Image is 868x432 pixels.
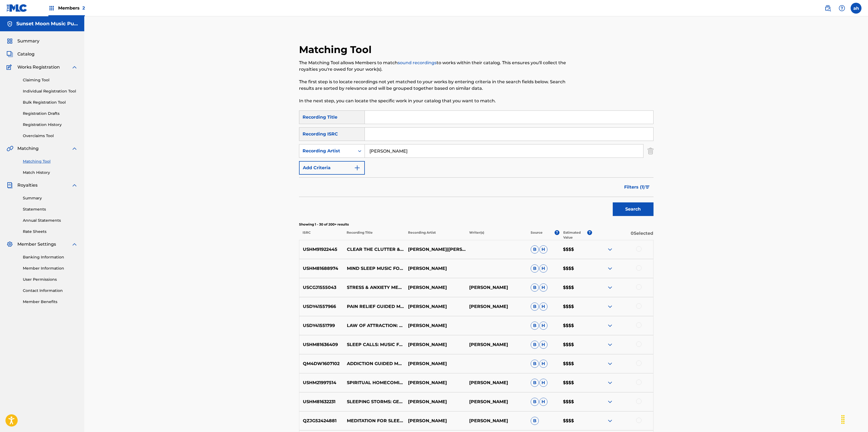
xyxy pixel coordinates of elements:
a: Public Search [822,3,833,14]
span: Royalties [17,182,38,189]
p: USHM81632231 [299,399,343,405]
button: Search [613,202,654,216]
span: H [539,341,547,349]
a: Individual Registration Tool [23,88,78,94]
p: [PERSON_NAME] [405,265,466,272]
a: Claiming Tool [23,77,78,83]
h5: Sunset Moon Music Publishing [16,21,78,27]
img: expand [71,145,78,152]
p: $$$$ [559,360,592,367]
a: Banking Information [23,254,78,260]
p: $$$$ [559,341,592,348]
p: [PERSON_NAME] [405,284,466,291]
a: SummarySummary [7,38,39,44]
span: H [539,398,547,406]
p: USDY41551799 [299,322,343,329]
img: expand [607,379,613,386]
span: H [539,303,547,311]
p: $$$$ [559,379,592,386]
p: USCGJ1555043 [299,284,343,291]
a: Registration History [23,122,78,128]
img: Member Settings [7,241,13,248]
p: ISRC [299,230,343,240]
span: Summary [17,38,39,44]
p: QM4DW1607102 [299,360,343,367]
span: H [539,264,547,273]
img: Works Registration [7,64,14,70]
img: Royalties [7,182,13,189]
img: Catalog [7,51,13,57]
p: [PERSON_NAME] [405,341,466,348]
p: 0 Selected [592,230,654,240]
p: SPIRITUAL HOMECOMING [343,379,404,386]
span: B [531,360,539,368]
p: $$$$ [559,246,592,253]
p: Writer(s) [466,230,527,240]
a: Member Benefits [23,299,78,305]
p: [PERSON_NAME] [405,379,466,386]
img: expand [607,284,613,291]
p: Recording Artist [404,230,466,240]
span: Filters ( 1 ) [624,184,645,190]
p: [PERSON_NAME] [405,418,466,424]
p: [PERSON_NAME] [466,418,527,424]
p: PAIN RELIEF GUIDED MEDITATION [343,303,404,310]
a: Statements [23,206,78,212]
img: expand [607,399,613,405]
span: Matching [17,145,39,152]
p: QZJG52424881 [299,418,343,424]
a: Annual Statements [23,218,78,223]
p: The first step is to locate recordings not yet matched to your works by entering criteria in the ... [299,79,572,92]
p: USHM81636409 [299,341,343,348]
p: USHM21997514 [299,379,343,386]
img: expand [607,322,613,329]
img: Summary [7,38,13,44]
p: [PERSON_NAME] [405,360,466,367]
p: Recording Title [343,230,405,240]
span: H [539,360,547,368]
img: search [825,5,831,11]
p: MIND SLEEP MUSIC FOR A HEALTHY SLEEP [343,265,404,272]
span: 2 [82,5,85,11]
span: B [531,379,539,387]
img: expand [71,241,78,248]
p: [PERSON_NAME] [466,303,527,310]
span: ? [587,230,592,235]
p: SLEEP CALLS: MUSIC FOR SLEEP, STUDY & RELAXATION [343,341,404,348]
span: Works Registration [17,64,60,70]
p: The Matching Tool allows Members to match to works within their catalog. This ensures you'll coll... [299,60,572,73]
img: Delete Criterion [648,144,654,158]
p: [PERSON_NAME] [405,303,466,310]
div: Recording Artist [303,148,351,154]
a: Rate Sheets [23,229,78,234]
span: H [539,322,547,330]
h2: Matching Tool [299,44,374,56]
p: $$$$ [559,399,592,405]
span: B [531,341,539,349]
p: USHM91922445 [299,246,343,253]
p: STRESS & ANXIETY MEDITATION: WHALE SONG [343,284,404,291]
span: Catalog [17,51,35,57]
div: Help [836,3,847,14]
a: Match History [23,170,78,175]
p: $$$$ [559,418,592,424]
button: Add Criteria [299,161,365,175]
iframe: Resource Center [853,310,868,354]
a: User Permissions [23,277,78,282]
a: Contact Information [23,288,78,294]
img: expand [607,246,613,253]
img: expand [71,182,78,189]
span: H [539,245,547,254]
p: [PERSON_NAME] [466,379,527,386]
a: Member Information [23,266,78,271]
img: Top Rightsholders [48,5,55,11]
div: Drag [839,411,847,428]
p: SLEEPING STORMS: GENTLE MUSIC FOR SLEEP [343,399,404,405]
img: filter [645,186,650,189]
span: B [531,245,539,254]
span: B [531,303,539,311]
p: $$$$ [559,303,592,310]
a: Registration Drafts [23,111,78,116]
p: CLEAR THE CLUTTER & NEGATIVITY: A GUIDED SPOKEN VISUALIZATION [343,246,404,253]
a: Matching Tool [23,159,78,164]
